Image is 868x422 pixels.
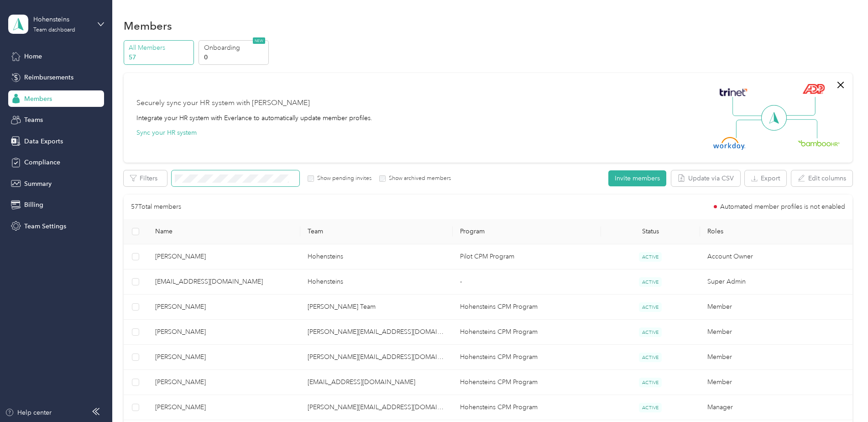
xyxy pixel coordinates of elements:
td: Hohensteins CPM Program [453,320,601,345]
button: Edit columns [791,170,852,186]
button: Export [745,170,786,186]
span: ACTIVE [639,378,662,387]
span: Summary [24,179,52,189]
span: ACTIVE [639,302,662,312]
img: ADP [802,84,825,94]
td: Member [700,370,852,395]
label: Show pending invites [314,174,371,183]
h1: Members [124,21,172,31]
span: [PERSON_NAME] [155,252,293,262]
img: Line Right Down [785,119,817,139]
td: mike.w@hohensteins.com [300,320,453,345]
td: Hohensteins CPM Program [453,345,601,370]
td: Dave Andrews [148,370,300,395]
label: Show archived members [386,174,451,183]
span: [PERSON_NAME] [155,352,293,362]
td: Joe Anderson [148,395,300,420]
td: Hohensteins [300,244,453,269]
td: Hohensteins CPM Program [453,370,601,395]
span: [PERSON_NAME] [155,377,293,387]
img: Line Left Down [736,119,768,138]
iframe: Everlance-gr Chat Button Frame [817,371,868,422]
td: Member [700,295,852,320]
span: [PERSON_NAME] [155,402,293,412]
td: Joey Shatek [148,345,300,370]
div: Team dashboard [33,27,75,33]
span: Data Exports [24,137,63,146]
button: Sync your HR system [136,128,197,137]
span: Automated member profiles is not enabled [720,204,845,210]
td: Corey S Team [300,295,453,320]
button: Filters [124,170,167,186]
img: Line Right Up [784,97,816,116]
button: Invite members [608,170,666,186]
td: Chris Jaggers [148,295,300,320]
span: [PERSON_NAME] [155,327,293,337]
button: Update via CSV [671,170,740,186]
button: Help center [5,408,52,417]
td: Aaron Rossignol [148,320,300,345]
img: Trinet [717,86,749,99]
td: Pilot CPM Program [453,244,601,269]
th: Team [300,219,453,244]
th: Roles [700,219,852,244]
span: ACTIVE [639,327,662,337]
span: Compliance [24,158,60,167]
td: Hohensteins CPM Program [453,295,601,320]
td: Hohensteins [300,269,453,295]
div: Securely sync your HR system with [PERSON_NAME] [136,98,310,109]
td: - [453,269,601,295]
span: Team Settings [24,222,66,231]
th: Program [453,219,601,244]
div: Hohensteins [33,15,90,24]
th: Name [148,219,300,244]
td: greg.m@hohensteins.com [300,345,453,370]
p: All Members [129,43,191,53]
span: ACTIVE [639,403,662,412]
p: 57 [129,53,191,62]
span: Teams [24,115,43,125]
span: [EMAIL_ADDRESS][DOMAIN_NAME] [155,277,293,287]
span: [PERSON_NAME] [155,302,293,312]
span: NEW [253,37,265,44]
td: Hohensteins CPM Program [453,395,601,420]
td: Dana Hanson [148,244,300,269]
img: Line Left Up [732,97,764,116]
span: Reimbursements [24,73,73,82]
p: Onboarding [204,43,266,53]
span: Name [155,227,293,235]
span: Home [24,52,42,61]
td: success+hohensteins@everlance.com [148,269,300,295]
th: Status [601,219,700,244]
p: 57 Total members [131,202,181,212]
img: BambooHR [798,140,840,146]
span: Billing [24,200,43,210]
div: Integrate your HR system with Everlance to automatically update member profiles. [136,113,372,123]
span: ACTIVE [639,277,662,287]
span: Members [24,94,52,104]
img: Workday [713,137,745,150]
td: pat.l@hohensteins.com [300,370,453,395]
td: Manager [700,395,852,420]
td: Joe.A@Hohensteins.com [300,395,453,420]
span: ACTIVE [639,353,662,362]
td: Member [700,320,852,345]
td: Member [700,345,852,370]
p: 0 [204,53,266,62]
td: Super Admin [700,269,852,295]
td: Account Owner [700,244,852,269]
span: ACTIVE [639,252,662,262]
